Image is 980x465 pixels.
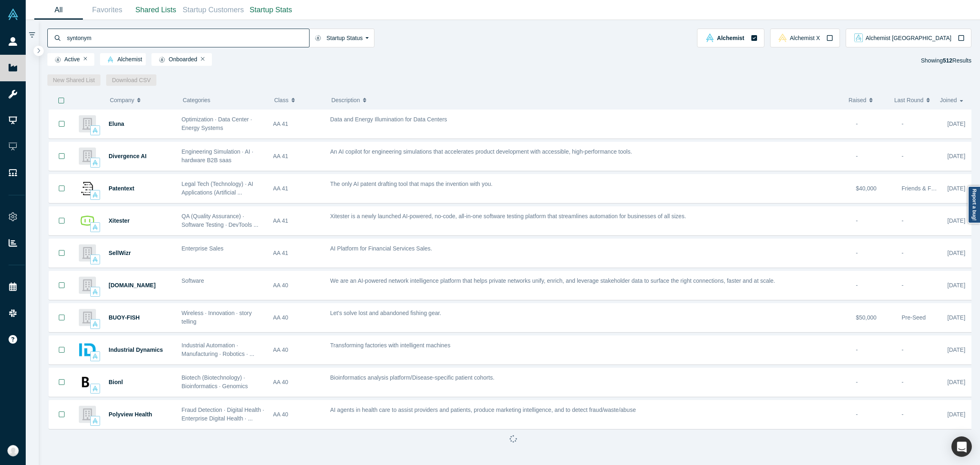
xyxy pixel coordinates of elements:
a: BUOY-FISH [109,314,140,321]
a: All [34,0,83,20]
span: - [902,379,904,385]
span: - [856,217,858,224]
button: Download CSV [106,74,156,86]
span: Class [274,92,288,109]
button: Company [110,92,170,109]
span: - [856,347,858,353]
button: Startup Status [309,29,375,47]
input: Search by company name, class, customer, one-liner or category [66,28,309,47]
span: - [856,153,858,159]
span: Last Round [894,92,924,109]
span: [DATE] [947,347,965,353]
span: Fraud Detection · Digital Health · Enterprise Digital Health · ... [182,407,264,422]
span: Raised [849,92,866,109]
span: [DATE] [947,411,965,418]
span: - [856,282,858,288]
button: Bookmark [49,207,74,235]
img: alchemist Vault Logo [706,34,714,42]
img: alchemist Vault Logo [92,289,98,295]
a: Eluna [109,121,124,127]
div: AA 41 [273,239,322,267]
div: AA 40 [273,271,322,300]
span: Onboarded [155,56,197,63]
span: $50,000 [856,314,877,321]
span: Xitester [109,217,129,224]
button: Bookmark [49,142,74,170]
div: AA 41 [273,142,322,170]
span: Legal Tech (Technology) · AI Applications (Artificial ... [182,181,254,196]
div: AA 40 [273,304,322,332]
img: alchemist Vault Logo [92,321,98,327]
img: alchemist Vault Logo [92,127,98,133]
a: Industrial Dynamics [109,347,163,353]
button: Remove Filter [84,56,87,62]
span: Industrial Automation · Manufacturing · Robotics · ... [182,342,254,357]
a: Shared Lists [131,0,180,20]
span: Company [110,92,134,109]
img: Bionl's Logo [79,373,96,391]
img: alchemist Vault Logo [92,386,98,391]
button: alchemist Vault LogoAlchemist [697,29,764,47]
span: Engineering Simulation · AI · hardware B2B saas [182,148,254,163]
img: SellWizr's Logo [79,244,96,262]
span: Biotech (Biotechnology) · Bioinformatics · Genomics [182,374,248,389]
button: Bookmark [49,368,74,396]
span: - [856,250,858,256]
a: Favorites [83,0,131,20]
img: alchemist Vault Logo [92,353,98,359]
div: AA 41 [273,207,322,235]
span: Joined [940,92,957,109]
span: We are an AI-powered network intelligence platform that helps private networks unify, enrich, and... [330,277,775,284]
img: alchemist Vault Logo [92,418,98,424]
img: alchemistx Vault Logo [778,34,787,42]
img: alchemist Vault Logo [107,56,114,63]
span: Transforming factories with intelligent machines [330,342,450,349]
span: Categories [183,97,210,103]
span: The only AI patent drafting tool that maps the invention with you. [330,181,493,187]
img: Industrial Dynamics's Logo [79,341,96,358]
span: Optimization · Data Center · Energy Systems [182,116,252,131]
span: An AI copilot for engineering simulations that accelerates product development with accessible, h... [330,148,632,155]
button: alchemistx Vault LogoAlchemist X [770,29,840,47]
span: Software [182,277,204,284]
button: Class [274,92,318,109]
img: Divergence AI's Logo [79,148,96,165]
a: Patentext [109,185,134,192]
img: alchemist Vault Logo [92,192,98,198]
strong: 512 [943,57,952,64]
span: Bioinformatics analysis platform/Disease-specific patient cohorts. [330,374,494,381]
span: - [902,121,904,127]
a: Divergence AI [109,153,147,159]
img: alchemist Vault Logo [92,257,98,262]
span: Bionl [109,379,123,385]
span: - [856,379,858,385]
span: Pre-Seed [902,314,926,321]
img: BUOY-FISH's Logo [79,309,96,326]
span: [DATE] [947,314,965,321]
button: Bookmark [49,239,74,267]
button: Remove Filter [201,56,205,62]
div: AA 41 [273,174,322,203]
span: - [902,411,904,418]
span: [DATE] [947,250,965,256]
span: [DATE] [947,153,965,159]
button: Bookmark [49,110,74,138]
img: Network.app's Logo [79,277,96,294]
div: AA 40 [273,336,322,364]
img: alchemist Vault Logo [92,224,98,230]
a: Polyview Health [109,411,152,418]
span: Friends & Family [902,185,944,192]
span: [DATE] [947,282,965,288]
span: Active [51,56,80,63]
div: AA 40 [273,368,322,396]
span: Alchemist [717,35,744,41]
span: - [856,121,858,127]
span: - [902,282,904,288]
button: Bookmark [49,174,74,203]
span: [DATE] [947,185,965,192]
button: Description [331,92,840,109]
span: Alchemist X [790,35,820,41]
span: Xitester is a newly launched AI-powered, no-code, all-in-one software testing platform that strea... [330,213,686,219]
